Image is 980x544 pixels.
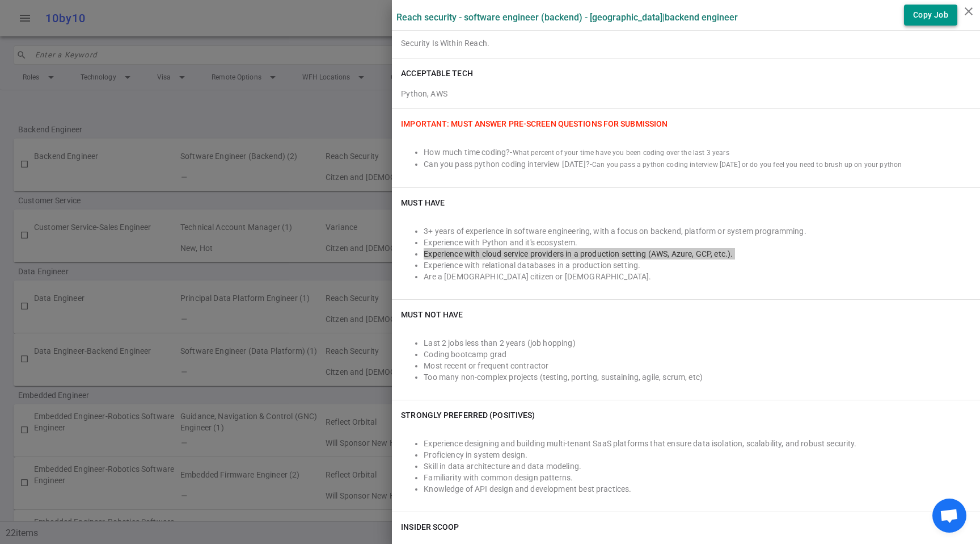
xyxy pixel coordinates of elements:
span: Can you pass a python coding interview [DATE] or do you feel you need to brush up on your python [592,161,902,169]
label: Reach Security - Software Engineer (Backend) - [GEOGRAPHIC_DATA] | Backend Engineer [396,12,738,23]
h6: INSIDER SCOOP [401,521,459,533]
li: 3+ years of experience in software engineering, with a focus on backend, platform or system progr... [424,225,971,237]
h6: Must NOT Have [401,309,463,320]
span: IMPORTANT: Must Answer Pre-screen Questions for Submission [401,119,668,128]
div: Open chat [932,499,966,533]
span: What percent of your time have you been coding over the last 3 years [513,149,729,157]
h6: ACCEPTABLE TECH [401,68,473,79]
li: Last 2 jobs less than 2 years (job hopping) [424,337,971,349]
button: Copy Job [904,5,957,26]
li: Experience designing and building multi-tenant SaaS platforms that ensure data isolation, scalabi... [424,438,971,449]
i: close [962,5,975,18]
div: Python, AWS [401,83,971,99]
li: How much time coding? - [424,147,971,158]
li: Too many non-complex projects (testing, porting, sustaining, agile, scrum, etc) [424,371,971,383]
li: Knowledge of API design and development best practices. [424,483,971,495]
li: Can you pass python coding interview [DATE]? - [424,158,971,170]
li: Experience with cloud service providers in a production setting (AWS, Azure, GCP, etc.). [424,248,971,260]
li: Most recent or frequent contractor [424,360,971,371]
li: Familiarity with common design patterns. [424,472,971,483]
li: Skill in data architecture and data modeling. [424,461,971,472]
li: Experience with Python and it's ecosystem. [424,237,971,248]
li: Experience with relational databases in a production setting. [424,260,971,271]
div: Security Is Within Reach. [401,37,971,49]
li: Are a [DEMOGRAPHIC_DATA] citizen or [DEMOGRAPHIC_DATA]. [424,271,971,282]
li: Proficiency in system design. [424,449,971,461]
li: Coding bootcamp grad [424,349,971,360]
h6: Strongly Preferred (Positives) [401,409,535,421]
h6: Must Have [401,197,445,208]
